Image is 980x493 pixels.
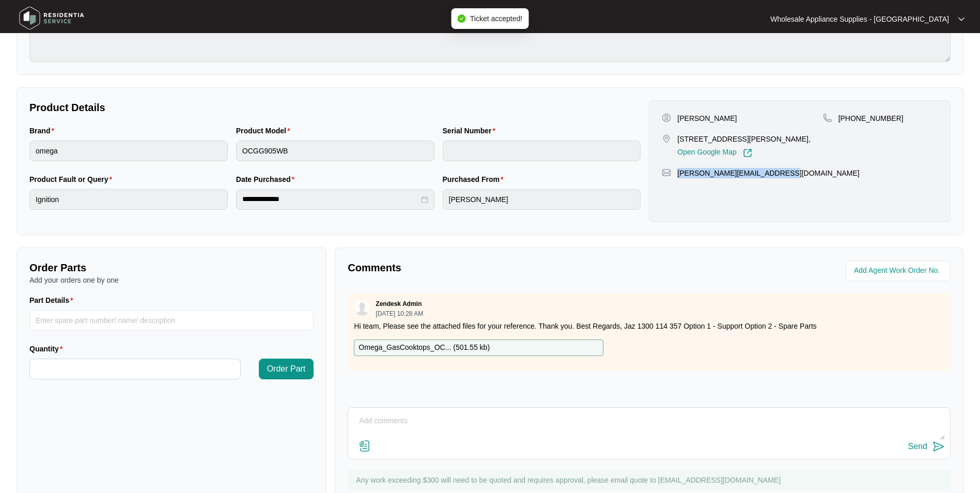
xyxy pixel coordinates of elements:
[30,359,240,379] input: Quantity
[15,3,88,34] img: residentia service logo
[29,275,314,285] p: Add your orders one by one
[29,100,641,115] p: Product Details
[443,141,641,161] input: Serial Number
[443,189,641,210] input: Purchased From
[677,134,811,144] p: [STREET_ADDRESS][PERSON_NAME],
[823,113,832,122] img: map-pin
[356,475,945,485] p: Any work exceeding $300 will need to be quoted and requires approval, please email quote to [EMAI...
[236,126,294,136] label: Product Model
[443,126,500,136] label: Serial Number
[236,174,299,184] label: Date Purchased
[29,189,228,210] input: Product Fault or Query
[348,260,642,275] p: Comments
[29,174,116,184] label: Product Fault or Query
[376,311,423,317] p: [DATE] 10:28 AM
[958,17,965,22] img: dropdown arrow
[908,440,945,454] button: Send
[677,113,737,124] p: [PERSON_NAME]
[770,14,949,24] p: Wholesale Appliance Supplies - [GEOGRAPHIC_DATA]
[354,300,370,316] img: user.svg
[662,134,671,143] img: map-pin
[662,113,671,122] img: user-pin
[470,14,522,23] span: Ticket accepted!
[259,359,314,379] button: Order Part
[932,440,945,453] img: send-icon.svg
[677,168,859,178] p: [PERSON_NAME][EMAIL_ADDRESS][DOMAIN_NAME]
[458,14,466,23] span: check-circle
[854,265,944,277] input: Add Agent Work Order No.
[908,442,927,451] div: Send
[29,295,77,305] label: Part Details
[29,141,228,161] input: Brand
[242,194,419,205] input: Date Purchased
[359,342,490,353] p: Omega_GasCooktops_OC... ( 501.55 kb )
[29,344,67,354] label: Quantity
[29,260,314,275] p: Order Parts
[743,148,752,158] img: Link-External
[376,300,422,308] p: Zendesk Admin
[29,310,314,331] input: Part Details
[662,168,671,177] img: map-pin
[267,363,306,375] span: Order Part
[359,440,371,452] img: file-attachment-doc.svg
[354,321,944,331] p: Hi team, Please see the attached files for your reference. Thank you. Best Regards, Jaz 1300 114 ...
[677,148,752,158] a: Open Google Map
[29,126,58,136] label: Brand
[443,174,508,184] label: Purchased From
[236,141,434,161] input: Product Model
[838,113,904,124] p: [PHONE_NUMBER]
